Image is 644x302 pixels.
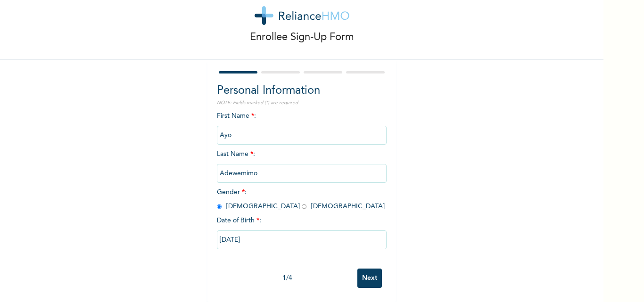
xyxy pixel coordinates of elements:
p: NOTE: Fields marked (*) are required [217,99,387,106]
span: Gender : [DEMOGRAPHIC_DATA] [DEMOGRAPHIC_DATA] [217,189,385,210]
img: logo [255,6,349,25]
input: Enter your last name [217,164,387,183]
input: Next [357,269,382,288]
span: Date of Birth : [217,216,261,226]
div: 1 / 4 [217,273,357,283]
input: DD-MM-YYYY [217,230,387,249]
p: Enrollee Sign-Up Form [250,30,354,45]
span: Last Name : [217,151,387,177]
span: First Name : [217,113,387,139]
h2: Personal Information [217,82,387,99]
input: Enter your first name [217,126,387,145]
